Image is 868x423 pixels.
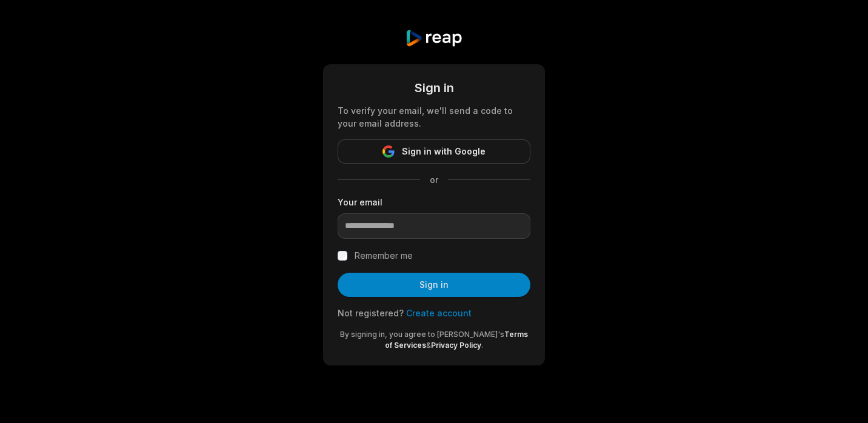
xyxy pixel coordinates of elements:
[338,196,530,208] label: Your email
[338,273,530,297] button: Sign in
[355,248,413,263] label: Remember me
[406,308,472,318] a: Create account
[338,104,530,130] div: To verify your email, we'll send a code to your email address.
[431,341,481,350] a: Privacy Policy
[402,144,486,159] span: Sign in with Google
[338,139,530,164] button: Sign in with Google
[340,330,504,339] span: By signing in, you agree to [PERSON_NAME]'s
[420,173,448,186] span: or
[338,79,530,97] div: Sign in
[385,330,528,350] a: Terms of Services
[426,341,431,350] span: &
[405,29,462,47] img: reap
[338,308,404,318] span: Not registered?
[481,341,483,350] span: .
